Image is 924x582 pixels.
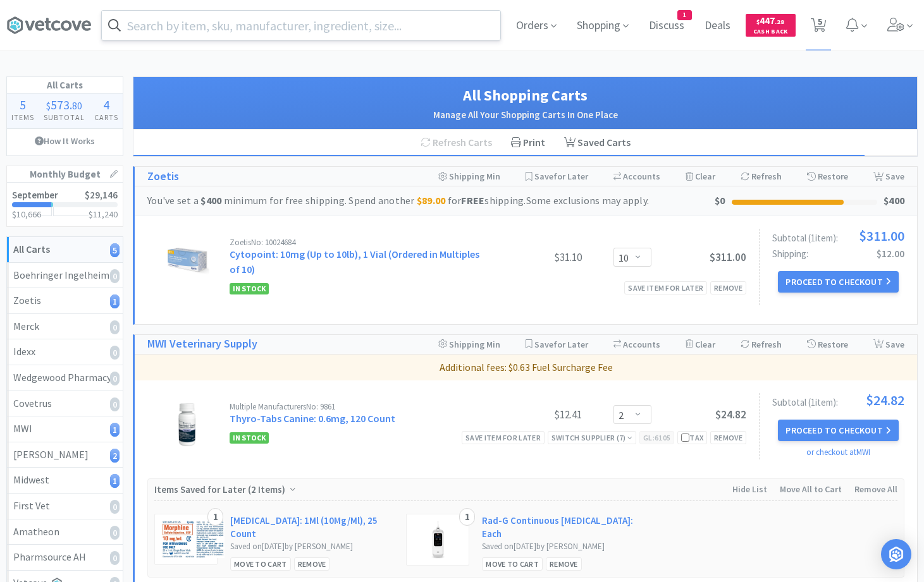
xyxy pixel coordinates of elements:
[644,20,689,32] a: Discuss1
[7,111,39,123] h4: Items
[7,237,123,263] a: All Carts5
[13,344,116,360] div: Idexx
[110,346,120,360] i: 0
[7,183,123,226] a: September$29,146$10,666$11,240
[103,97,109,112] span: 4
[13,243,50,255] strong: All Carts
[110,500,120,514] i: 0
[482,540,645,554] div: Saved on [DATE] by [PERSON_NAME]
[177,403,197,447] img: c8f5da7be953449aa10160a2df4ee2f9_7008.png
[93,209,118,220] span: 11,240
[741,167,782,186] div: Refresh
[534,339,588,350] span: Save for Later
[251,483,282,495] span: 2 Items
[110,294,120,308] i: 1
[230,238,487,246] div: Zoetis No: 10024684
[7,442,123,468] a: [PERSON_NAME]2
[140,360,912,376] p: Additional fees: $0.63 Fuel Surcharge Fee
[780,483,842,495] span: Move All to Cart
[7,416,123,442] a: MWI1
[613,335,660,354] div: Accounts
[230,403,487,411] div: Multiple Manufacturers No: 9861
[102,11,500,40] input: Search by item, sku, manufacturer, ingredient, size...
[46,99,51,112] span: $
[13,524,116,540] div: Amatheon
[710,431,746,444] div: Remove
[51,97,70,112] span: 573
[624,281,707,294] div: Save item for later
[859,229,904,243] span: $311.00
[13,498,116,514] div: First Vet
[7,314,123,340] a: Merck0
[110,423,120,437] i: 1
[89,111,123,123] h4: Carts
[12,190,58,200] h2: September
[13,396,116,412] div: Covetrus
[438,167,500,186] div: Shipping Min
[715,408,746,421] span: $24.82
[772,229,904,243] div: Subtotal ( 1 item ):
[13,447,116,463] div: [PERSON_NAME]
[854,483,897,495] span: Remove All
[7,288,123,314] a: Zoetis1
[462,431,545,444] div: Save item for later
[806,447,870,458] a: or checkout at MWI
[715,193,725,209] div: $0
[639,431,674,444] div: GL: 6105
[756,18,760,26] span: $
[807,335,848,354] div: Restore
[110,397,120,411] i: 0
[7,468,123,494] a: Midwest1
[110,269,120,283] i: 0
[613,167,660,186] div: Accounts
[502,130,555,156] div: Print
[230,412,395,425] a: Thyro-Tabs Canine: 0.6mg, 120 Count
[147,167,179,186] a: Zoetis
[710,250,746,264] span: $311.00
[230,540,393,554] div: Saved on [DATE] by [PERSON_NAME]
[39,99,90,111] div: .
[681,432,703,444] div: Tax
[230,283,269,294] span: In Stock
[551,432,632,444] div: Switch Supplier ( 7 )
[686,167,715,186] div: Clear
[741,335,782,354] div: Refresh
[20,97,26,112] span: 5
[7,519,123,545] a: Amatheon0
[417,194,446,207] strong: $89.00
[39,111,90,123] h4: Subtotal
[7,391,123,417] a: Covetrus0
[482,557,543,571] div: Move to Cart
[294,557,330,571] div: Remove
[72,99,82,112] span: 80
[89,210,118,219] h3: $
[230,514,393,540] a: [MEDICAL_DATA]: 1Ml (10Mg/Ml), 25 Count
[110,320,120,334] i: 0
[411,130,502,156] div: Refresh Carts
[710,281,746,294] div: Remove
[487,250,582,265] div: $31.10
[110,526,120,540] i: 0
[12,209,41,220] span: $10,666
[772,249,904,258] div: Shipping:
[778,420,898,441] button: Proceed to Checkout
[200,194,221,207] strong: $400
[746,8,796,42] a: $447.28Cash Back
[482,514,645,540] a: Rad-G Continuous [MEDICAL_DATA]: Each
[147,193,715,209] div: You've set a minimum for free shipping. Spend another for shipping. Some exclusions may apply.
[7,339,123,365] a: Idexx0
[13,549,116,566] div: Pharmsource AH
[7,365,123,391] a: Wedgewood Pharmacy0
[877,248,904,260] span: $12.00
[873,335,904,354] div: Save
[686,335,715,354] div: Clear
[110,372,120,385] i: 0
[230,557,291,571] div: Move to Cart
[147,335,257,353] a: MWI Veterinary Supply
[13,318,116,335] div: Merck
[546,557,582,571] div: Remove
[753,28,788,37] span: Cash Back
[873,167,904,186] div: Save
